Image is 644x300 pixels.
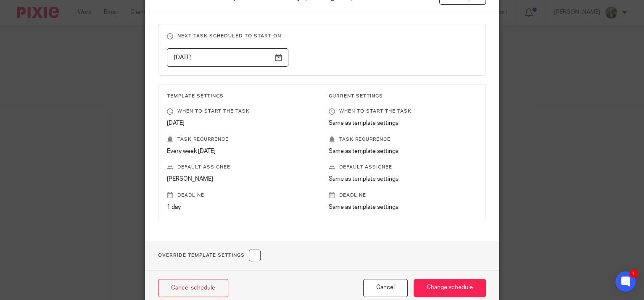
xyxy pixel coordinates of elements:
[158,250,261,261] h1: Override Template Settings
[167,203,316,211] p: 1 day
[167,164,316,171] p: Default assignee
[329,164,478,171] p: Default assignee
[167,147,316,155] p: Every week [DATE]
[167,93,316,100] h3: Template Settings
[329,119,478,127] p: Same as template settings
[414,279,486,297] input: Change schedule
[167,33,478,39] h3: Next task scheduled to start on
[329,108,478,115] p: When to start the task
[329,192,478,199] p: Deadline
[158,279,228,297] a: Cancel schedule
[167,136,316,143] p: Task recurrence
[329,136,478,143] p: Task recurrence
[329,203,478,211] p: Same as template settings
[167,119,316,127] p: [DATE]
[363,279,408,297] button: Cancel
[329,147,478,155] p: Same as template settings
[629,269,638,278] div: 1
[167,48,289,67] input: Use the arrow keys to pick a date
[329,93,478,100] h3: Current Settings
[167,108,316,115] p: When to start the task
[167,175,316,183] p: [PERSON_NAME]
[329,175,478,183] p: Same as template settings
[167,192,316,199] p: Deadline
